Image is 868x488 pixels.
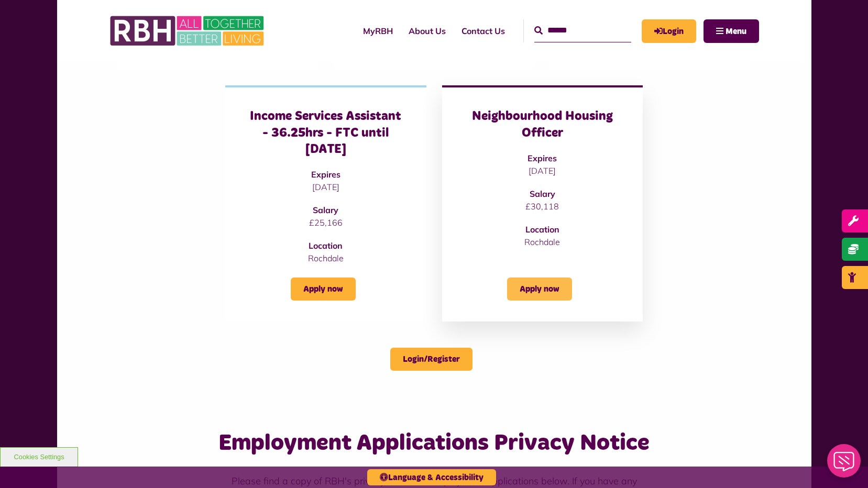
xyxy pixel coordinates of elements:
[525,224,559,235] strong: Location
[246,252,405,264] p: Rochdale
[311,169,340,180] strong: Expires
[401,17,454,45] a: About Us
[463,236,622,248] p: Rochdale
[507,278,572,301] a: Apply now
[355,17,401,45] a: MyRBH
[367,469,496,485] button: Language & Accessibility
[454,17,513,45] a: Contact Us
[291,278,356,301] a: Apply now
[246,181,405,193] p: [DATE]
[309,240,343,251] strong: Location
[463,164,622,177] p: [DATE]
[217,428,651,458] h3: Employment Applications Privacy Notice
[463,200,622,213] p: £30,118
[726,27,746,36] span: Menu
[313,205,338,215] strong: Salary
[246,216,405,229] p: £25,166
[109,10,267,51] img: RBH
[528,153,557,163] strong: Expires
[642,19,696,43] a: MyRBH
[246,108,405,158] h3: Income Services Assistant - 36.25hrs - FTC until [DATE]
[390,348,473,371] a: Login/Register
[704,19,759,43] button: Navigation
[463,108,622,141] h3: Neighbourhood Housing Officer
[534,19,631,42] input: Search
[821,441,868,488] iframe: Netcall Web Assistant for live chat
[530,188,555,199] strong: Salary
